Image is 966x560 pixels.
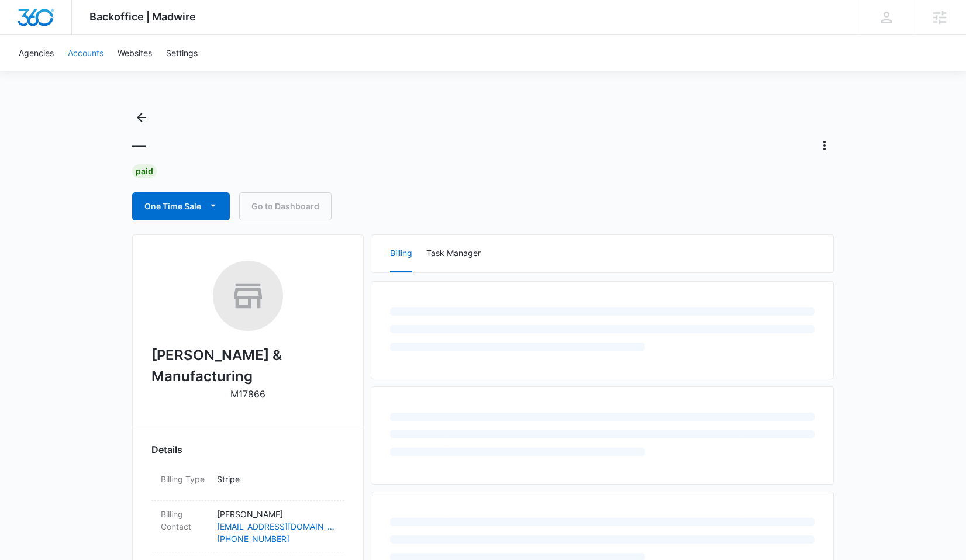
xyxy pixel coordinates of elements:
[151,501,344,552] div: Billing Contact[PERSON_NAME][EMAIL_ADDRESS][DOMAIN_NAME][PHONE_NUMBER]
[132,108,151,127] button: Back
[61,35,111,71] a: Accounts
[151,466,344,501] div: Billing TypeStripe
[132,137,146,154] h1: —
[159,35,205,71] a: Settings
[151,345,344,387] h2: [PERSON_NAME] & Manufacturing
[390,235,412,272] button: Billing
[239,192,332,220] a: Go to Dashboard
[217,533,335,545] a: [PHONE_NUMBER]
[426,235,481,272] button: Task Manager
[151,443,182,457] span: Details
[89,11,196,23] span: Backoffice | Madwire
[132,164,157,178] div: Paid
[230,387,265,401] p: M17866
[217,520,335,533] a: [EMAIL_ADDRESS][DOMAIN_NAME]
[132,192,230,220] button: One Time Sale
[111,35,159,71] a: Websites
[12,35,61,71] a: Agencies
[815,136,834,155] button: Actions
[161,473,208,485] dt: Billing Type
[161,508,208,533] dt: Billing Contact
[217,508,335,520] p: [PERSON_NAME]
[217,473,335,485] p: Stripe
